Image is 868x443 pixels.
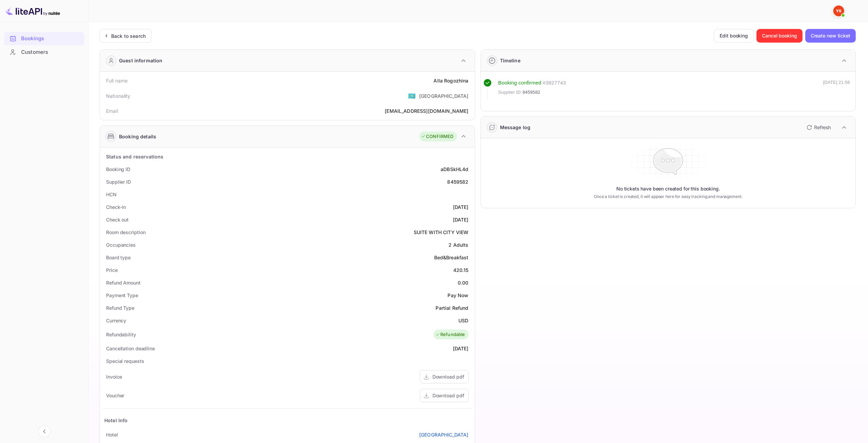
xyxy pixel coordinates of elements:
[803,122,834,133] button: Refresh
[4,32,84,45] a: Bookings
[500,124,531,131] div: Message log
[448,241,468,248] div: 2 Adults
[543,79,566,87] div: # 3827743
[106,216,129,223] div: Check out
[833,5,844,16] img: Yandex Support
[106,166,130,173] div: Booking ID
[453,216,469,223] div: [DATE]
[106,279,141,286] div: Refund Amount
[453,203,469,211] div: [DATE]
[500,57,520,64] div: Timeline
[453,266,469,274] div: 420.15
[814,124,831,131] p: Refresh
[106,241,136,248] div: Occupancies
[4,46,84,59] div: Customers
[104,417,128,424] div: Hotel Info
[111,32,146,40] div: Back to search
[106,191,117,198] div: HCN
[4,32,84,45] div: Bookings
[106,254,131,261] div: Board type
[106,331,136,338] div: Refundability
[447,178,468,185] div: 8459582
[106,77,128,84] div: Full name
[567,194,769,200] p: Once a ticket is created, it will appear here for easy tracking and management.
[106,92,131,100] div: Nationality
[419,431,469,438] a: [GEOGRAPHIC_DATA]
[434,254,469,261] div: Bed&Breakfast
[106,317,126,324] div: Currency
[4,46,84,58] a: Customers
[421,133,453,140] div: CONFIRMED
[106,304,134,311] div: Refund Type
[458,317,468,324] div: USD
[498,79,542,87] div: Booking confirmed
[436,304,468,311] div: Partial Refund
[432,373,464,380] div: Download pdf
[106,431,118,438] div: Hotel
[435,331,465,338] div: Refundable
[21,35,81,43] div: Bookings
[414,229,469,236] div: SUITE WITH CITY VIEW
[106,153,163,160] div: Status and reservations
[453,345,469,352] div: [DATE]
[106,292,138,299] div: Payment Type
[432,392,464,399] div: Download pdf
[616,185,720,192] p: No tickets have been created for this booking.
[433,77,468,84] div: Alla Rogozhina
[106,345,155,352] div: Cancellation deadline
[805,29,856,43] button: Create new ticket
[106,357,144,365] div: Special requests
[419,92,469,100] div: [GEOGRAPHIC_DATA]
[458,279,469,286] div: 0.00
[106,203,126,211] div: Check-in
[498,89,522,96] span: Supplier ID:
[106,229,145,236] div: Room description
[106,373,122,380] div: Invoice
[5,5,60,16] img: LiteAPI logo
[38,425,50,438] button: Collapse navigation
[523,89,540,96] span: 8459582
[106,178,131,185] div: Supplier ID
[385,107,468,114] div: [EMAIL_ADDRESS][DOMAIN_NAME]
[106,392,124,399] div: Voucher
[119,133,156,140] div: Booking details
[119,57,163,64] div: Guest information
[714,29,754,43] button: Edit booking
[408,90,416,102] span: United States
[756,29,803,43] button: Cancel booking
[106,107,118,114] div: Email
[441,166,468,173] div: aDBSkHL4d
[823,79,850,99] div: [DATE] 21:58
[447,292,468,299] div: Pay Now
[21,48,81,56] div: Customers
[106,266,118,274] div: Price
